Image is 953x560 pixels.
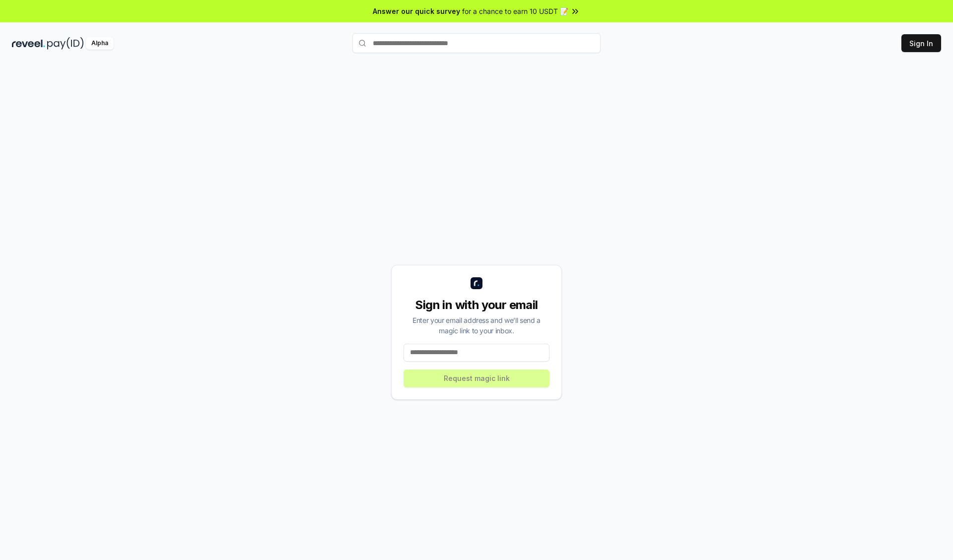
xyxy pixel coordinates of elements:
img: pay_id [47,37,84,50]
div: Alpha [86,37,114,50]
div: Enter your email address and we’ll send a magic link to your inbox. [404,315,549,336]
span: for a chance to earn 10 USDT 📝 [462,6,568,16]
button: Sign In [901,34,941,52]
img: reveel_dark [12,37,45,50]
img: logo_small [471,277,482,289]
div: Sign in with your email [404,297,549,313]
span: Answer our quick survey [373,6,460,16]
